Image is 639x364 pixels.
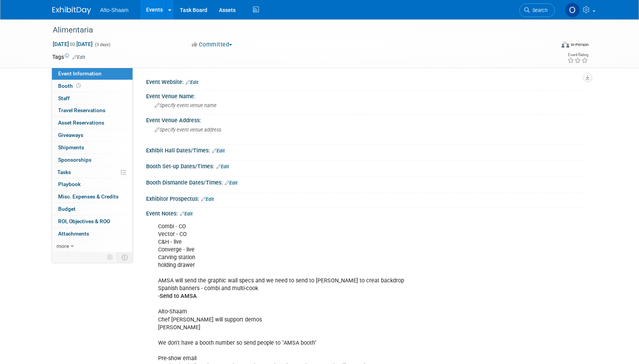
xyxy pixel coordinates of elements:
a: Booth [52,80,133,92]
span: Giveaways [58,132,83,138]
span: Shipments [58,144,84,150]
span: Event Information [58,70,102,77]
a: Budget [52,203,133,215]
img: ExhibitDay [52,7,91,14]
a: Travel Reservations [52,104,133,116]
a: Edit [72,55,85,60]
a: Asset Reservations [52,117,133,129]
span: Sponsorships [58,157,91,163]
a: Event Information [52,68,133,80]
span: ROI, Objectives & ROO [58,218,110,224]
img: Olivia Strasser [565,3,580,17]
td: Personalize Event Tab Strip [103,252,117,262]
div: Exhibit Hall Dates/Times: [146,145,587,155]
a: ROI, Objectives & ROO [52,215,133,227]
a: Search [519,3,555,17]
a: Edit [216,164,229,169]
td: Toggle Event Tabs [117,252,133,262]
a: Staff [52,92,133,104]
span: Staff [58,95,70,101]
div: In-Person [570,42,589,48]
a: Attachments [52,228,133,240]
div: Event Venue Address: [146,114,587,124]
a: Edit [201,197,214,202]
span: Booth not reserved yet [75,83,82,89]
b: Send to AMSA [160,293,197,299]
div: Alimentaria [50,23,543,37]
div: Event Rating [567,53,588,57]
a: Shipments [52,142,133,154]
span: Travel Reservations [58,107,105,113]
span: to [69,41,76,47]
a: Sponsorships [52,154,133,166]
span: Playbook [58,181,81,187]
a: Edit [212,148,225,154]
span: Specify event venue name [155,103,217,108]
a: Giveaways [52,129,133,141]
div: Event Format [509,40,589,52]
span: Misc. Expenses & Credits [58,193,119,200]
span: more [57,243,69,249]
span: [DATE] [DATE] [52,41,93,48]
td: Tags [52,53,85,61]
div: Event Notes: [146,208,587,218]
div: Exhibitor Prospectus: [146,193,587,203]
span: Asset Reservations [58,120,104,126]
span: Alto-Shaam [100,7,129,13]
span: Budget [58,206,76,212]
span: Search [530,7,548,13]
a: Edit [225,180,238,186]
div: Booth Dismantle Dates/Times: [146,177,587,187]
div: Booth Set-up Dates/Times: [146,161,587,171]
span: (3 days) [94,42,110,47]
a: Edit [180,211,193,217]
img: Format-Inperson.png [561,41,569,48]
a: Edit [186,80,198,85]
span: Specify event venue address [155,127,221,133]
a: Misc. Expenses & Credits [52,191,133,203]
a: Tasks [52,166,133,178]
span: Tasks [57,169,71,175]
a: more [52,240,133,252]
div: Event Website: [146,76,587,86]
span: Booth [58,83,82,89]
a: Playbook [52,178,133,190]
button: Committed [189,41,235,49]
span: Attachments [58,231,89,237]
div: Event Venue Name: [146,91,587,100]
